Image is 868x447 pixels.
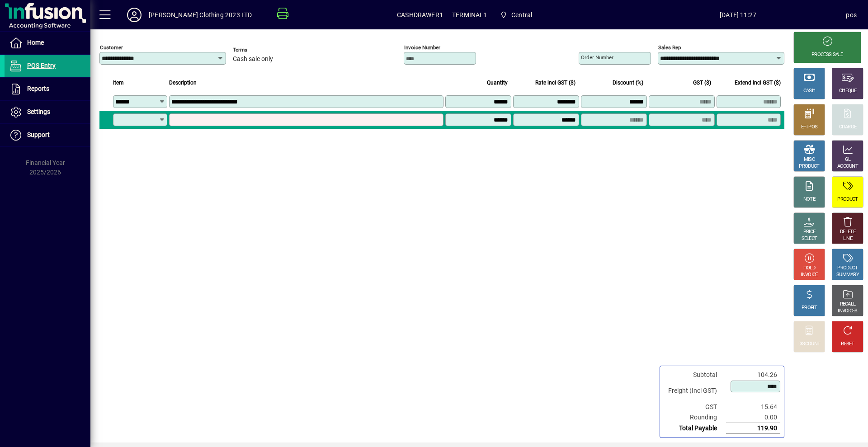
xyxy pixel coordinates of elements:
[27,108,50,115] span: Settings
[664,370,726,380] td: Subtotal
[693,78,711,88] span: GST ($)
[233,47,287,53] span: Terms
[803,229,816,235] div: PRICE
[630,8,846,22] span: [DATE] 11:27
[841,341,854,348] div: RESET
[837,265,858,272] div: PRODUCT
[839,124,857,131] div: CHARGE
[726,370,780,380] td: 104.26
[837,196,858,203] div: PRODUCT
[613,78,643,88] span: Discount (%)
[845,156,851,163] div: GL
[802,305,817,311] div: PROFIT
[100,44,123,51] mat-label: Customer
[397,8,443,22] span: CASHDRAWER1
[839,88,856,94] div: CHEQUE
[664,412,726,423] td: Rounding
[803,265,815,272] div: HOLD
[535,78,576,88] span: Rate incl GST ($)
[404,44,440,51] mat-label: Invoice number
[843,235,852,242] div: LINE
[811,52,843,58] div: PROCESS SALE
[233,56,273,63] span: Cash sale only
[802,235,817,242] div: SELECT
[5,124,90,146] a: Support
[838,308,857,315] div: INVOICES
[801,272,817,278] div: INVOICE
[735,78,781,88] span: Extend incl GST ($)
[27,39,44,46] span: Home
[799,163,819,170] div: PRODUCT
[5,32,90,54] a: Home
[803,88,815,94] div: CASH
[803,196,815,203] div: NOTE
[798,341,820,348] div: DISCOUNT
[664,423,726,434] td: Total Payable
[27,131,50,138] span: Support
[804,156,815,163] div: MISC
[801,124,818,131] div: EFTPOS
[452,8,487,22] span: TERMINAL1
[113,78,124,88] span: Item
[149,8,252,22] div: [PERSON_NAME] Clothing 2023 LTD
[726,412,780,423] td: 0.00
[840,301,856,308] div: RECALL
[27,62,56,69] span: POS Entry
[726,423,780,434] td: 119.90
[837,163,858,170] div: ACCOUNT
[5,78,90,100] a: Reports
[726,402,780,412] td: 15.64
[840,229,855,235] div: DELETE
[496,7,536,23] span: Central
[581,54,613,61] mat-label: Order number
[511,8,532,22] span: Central
[27,85,49,92] span: Reports
[5,101,90,123] a: Settings
[169,78,197,88] span: Description
[836,272,859,278] div: SUMMARY
[658,44,681,51] mat-label: Sales rep
[664,380,726,402] td: Freight (Incl GST)
[846,8,857,22] div: pos
[664,402,726,412] td: GST
[120,7,149,23] button: Profile
[487,78,508,88] span: Quantity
